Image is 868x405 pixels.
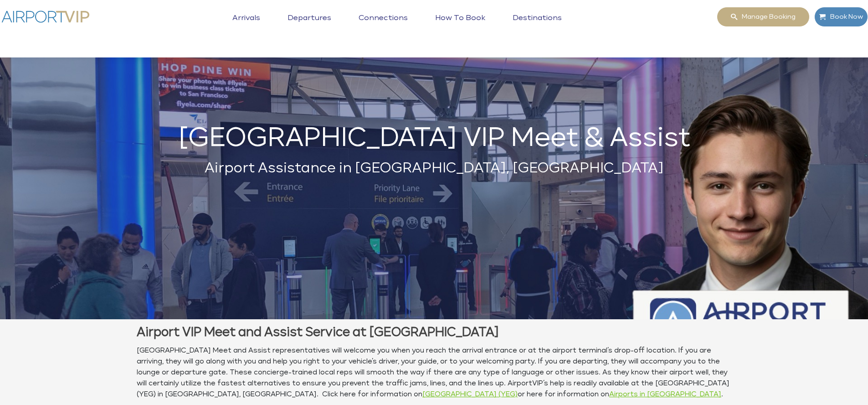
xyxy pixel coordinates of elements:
a: Airports in [GEOGRAPHIC_DATA] [609,391,721,398]
a: Arrivals [230,14,262,36]
a: Manage booking [717,7,810,27]
a: Destinations [510,14,564,36]
a: Connections [356,14,410,36]
a: Departures [285,14,334,36]
a: [GEOGRAPHIC_DATA] (YEG) [422,391,518,398]
a: How to book [433,14,488,36]
strong: Airport VIP Meet and Assist Service at [GEOGRAPHIC_DATA] [137,327,499,338]
span: Book Now [826,7,863,26]
span: Manage booking [737,7,796,26]
h2: Airport Assistance in [GEOGRAPHIC_DATA], [GEOGRAPHIC_DATA] [137,158,731,179]
a: Book Now [814,7,868,27]
p: [GEOGRAPHIC_DATA] Meet and Assist representatives will welcome you when you reach the arrival ent... [137,345,731,400]
h1: [GEOGRAPHIC_DATA] VIP Meet & Assist [137,128,731,149]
